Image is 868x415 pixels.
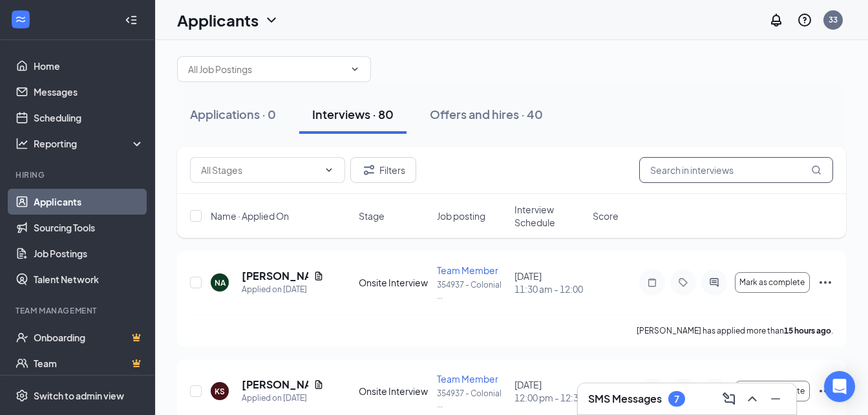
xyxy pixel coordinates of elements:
svg: Document [313,379,324,390]
div: Hiring [16,169,142,180]
span: Interview Schedule [514,203,585,229]
svg: Ellipses [818,275,833,290]
span: Score [593,209,619,222]
b: 15 hours ago [784,326,831,335]
svg: Analysis [16,137,28,150]
span: Team Member [437,264,498,276]
a: Job Postings [34,240,144,266]
button: Mark as complete [735,381,810,401]
input: Search in interviews [639,157,833,183]
a: TeamCrown [34,350,144,376]
div: Offers and hires · 40 [430,106,543,122]
button: Filter Filters [350,157,416,183]
svg: Minimize [768,391,783,407]
span: Stage [359,209,385,222]
span: Mark as complete [739,278,805,287]
svg: ChevronDown [264,12,279,28]
div: [DATE] [514,378,585,404]
div: 7 [674,394,679,405]
div: Applications · 0 [190,106,276,122]
span: 11:30 am - 12:00 pm [514,282,585,295]
div: NA [215,277,226,288]
p: 354937 - Colonial ... [437,279,507,301]
div: Interviews · 80 [312,106,394,122]
a: Sourcing Tools [34,215,144,240]
span: 12:00 pm - 12:30 pm [514,391,585,404]
div: Switch to admin view [34,389,124,402]
div: Open Intercom Messenger [824,371,855,402]
svg: ChevronUp [745,391,760,407]
svg: Filter [361,162,377,178]
button: Mark as complete [735,272,810,293]
svg: ChevronDown [350,64,360,74]
a: OnboardingCrown [34,325,144,350]
div: Applied on [DATE] [242,283,324,296]
svg: Notifications [768,12,784,28]
div: Onsite Interview [359,276,429,289]
svg: ComposeMessage [721,391,737,407]
a: Home [34,53,144,79]
input: All Stages [201,163,319,177]
a: Talent Network [34,266,144,292]
a: Scheduling [34,105,144,131]
div: Team Management [16,305,142,316]
svg: Note [644,277,660,288]
h1: Applicants [177,9,259,31]
button: Minimize [765,388,786,409]
input: All Job Postings [188,62,344,76]
svg: ChevronDown [324,165,334,175]
a: Messages [34,79,144,105]
span: Name · Applied On [211,209,289,222]
svg: Document [313,271,324,281]
h3: SMS Messages [588,392,662,406]
svg: ActiveChat [706,277,722,288]
div: 33 [829,14,838,25]
a: Applicants [34,189,144,215]
div: KS [215,386,225,397]
svg: Collapse [125,14,138,27]
h5: [PERSON_NAME] [242,269,308,283]
h5: [PERSON_NAME] [242,378,308,392]
p: [PERSON_NAME] has applied more than . [637,325,833,336]
div: [DATE] [514,270,585,295]
button: ComposeMessage [719,388,739,409]
svg: Ellipses [818,383,833,399]
span: Job posting [437,209,485,222]
svg: Settings [16,389,28,402]
svg: Tag [675,277,691,288]
p: 354937 - Colonial ... [437,388,507,410]
span: Team Member [437,373,498,385]
div: Applied on [DATE] [242,392,324,405]
div: Onsite Interview [359,385,429,398]
div: Reporting [34,137,145,150]
svg: MagnifyingGlass [811,165,821,175]
svg: WorkstreamLogo [14,13,27,26]
svg: QuestionInfo [797,12,812,28]
button: ChevronUp [742,388,763,409]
